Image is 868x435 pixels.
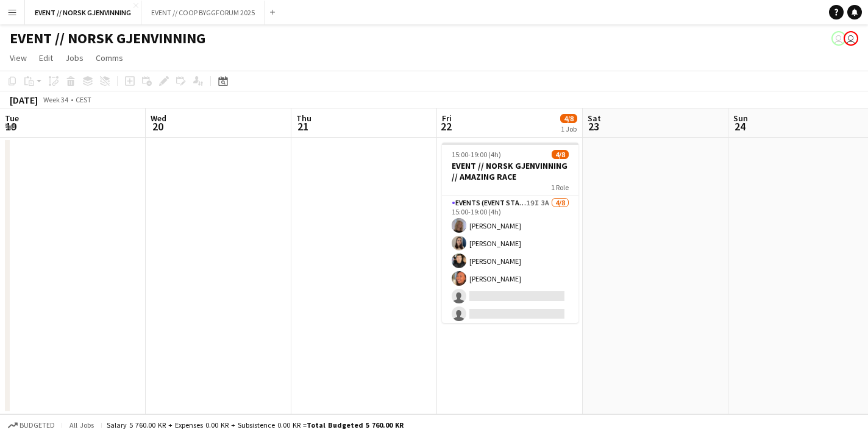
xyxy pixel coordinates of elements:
[60,50,88,66] a: Jobs
[34,50,58,66] a: Edit
[442,113,452,124] span: Fri
[452,150,501,159] span: 15:00-19:00 (4h)
[586,119,601,133] span: 23
[149,119,166,133] span: 20
[831,31,846,46] app-user-avatar: Rikke Bjørneng
[65,52,84,63] span: Jobs
[25,1,141,24] button: EVENT // NORSK GJENVINNING
[141,1,265,24] button: EVENT // COOP BYGGFORUM 2025
[10,52,27,63] span: View
[442,160,578,182] h3: EVENT // NORSK GJENVINNING // AMAZING RACE
[296,113,311,124] span: Thu
[561,124,577,133] div: 1 Job
[588,113,601,124] span: Sat
[6,419,57,432] button: Budgeted
[96,52,123,63] span: Comms
[733,113,748,124] span: Sun
[39,52,53,63] span: Edit
[551,183,569,192] span: 1 Role
[40,95,71,104] span: Week 34
[91,50,128,66] a: Comms
[560,114,577,123] span: 4/8
[10,94,38,106] div: [DATE]
[3,119,19,133] span: 19
[5,113,19,124] span: Tue
[5,50,32,66] a: View
[107,420,404,430] div: Salary 5 760.00 KR + Expenses 0.00 KR + Subsistence 0.00 KR =
[440,119,452,133] span: 22
[67,420,96,430] span: All jobs
[552,150,569,159] span: 4/8
[442,143,578,323] app-job-card: 15:00-19:00 (4h)4/8EVENT // NORSK GJENVINNING // AMAZING RACE1 RoleEvents (Event Staff)19I3A4/815...
[76,95,91,104] div: CEST
[442,196,578,361] app-card-role: Events (Event Staff)19I3A4/815:00-19:00 (4h)[PERSON_NAME][PERSON_NAME][PERSON_NAME][PERSON_NAME]
[731,119,748,133] span: 24
[844,31,858,46] app-user-avatar: Rikke Bjørneng
[307,420,404,430] span: Total Budgeted 5 760.00 KR
[20,421,55,430] span: Budgeted
[10,29,205,48] h1: EVENT // NORSK GJENVINNING
[151,113,166,124] span: Wed
[294,119,311,133] span: 21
